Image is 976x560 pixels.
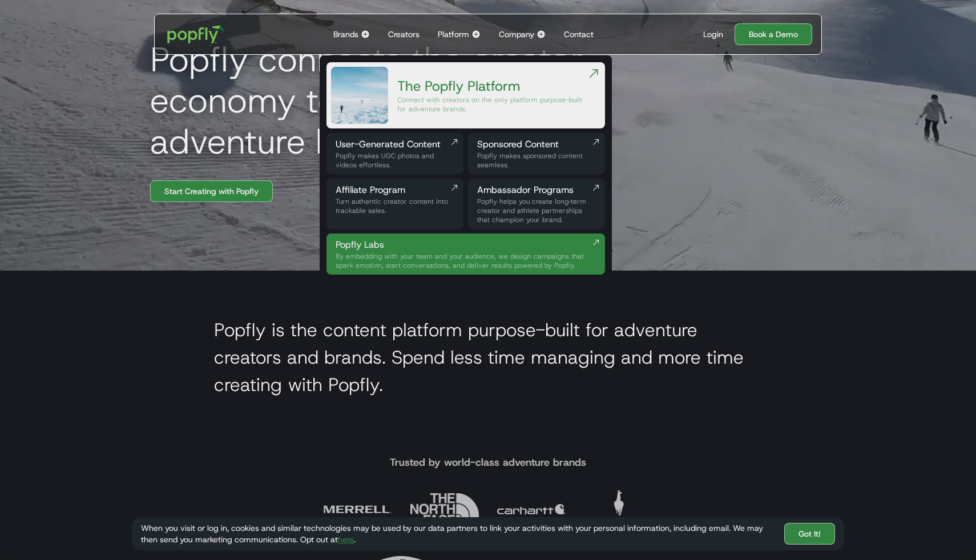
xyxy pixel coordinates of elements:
a: home [159,17,233,51]
div: Popfly makes UGC photos and videos effortless. [336,151,454,170]
h4: Trusted by world-class adventure brands [390,456,586,469]
a: Ambassador ProgramsPopfly helps you create long‑term creator and athlete partnerships that champi... [468,179,605,229]
div: Platform [438,29,469,40]
div: Contact [564,29,594,40]
div: Ambassador Programs [477,183,596,197]
div: When you visit or log in, cookies and similar technologies may be used by our data partners to li... [141,522,775,545]
a: Login [699,29,728,40]
a: Creators [384,14,424,54]
a: Popfly LabsBy embedding with your team and your audience, we design campaigns that spark emotion,... [326,233,605,275]
a: here [338,534,354,545]
div: By embedding with your team and your audience, we design campaigns that spark emotion, start conv... [336,252,587,270]
div: Popfly Labs [336,238,587,252]
a: Contact [559,14,598,54]
a: User-Generated ContentPopfly makes UGC photos and videos effortless. [326,133,463,174]
div: Sponsored Content [477,138,596,151]
div: Popfly helps you create long‑term creator and athlete partnerships that champion your brand. [477,197,596,224]
h2: Popfly is the content platform purpose-built for adventure creators and brands. Spend less time m... [214,316,762,398]
a: Book a Demo [735,23,812,45]
a: Got It! [784,523,835,545]
div: Login [703,29,723,40]
div: Connect with creators on the only platform purpose-built for adventure brands. [397,95,587,114]
h1: Popfly connects the creator economy to outdoor + adventure brands [141,39,655,162]
div: Affiliate Program [336,183,454,197]
a: Sponsored ContentPopfly makes sponsored content seamless. [468,133,605,174]
div: Popfly makes sponsored content seamless. [477,151,596,170]
div: User-Generated Content [336,138,454,151]
div: The Popfly Platform [397,77,587,95]
div: Brands [333,29,358,40]
a: Affiliate ProgramTurn authentic creator content into trackable sales. [326,179,463,229]
a: The Popfly PlatformConnect with creators on the only platform purpose-built for adventure brands. [326,62,605,128]
div: Turn authentic creator content into trackable sales. [336,197,454,215]
a: Start Creating with Popfly [150,180,273,202]
div: Company [499,29,534,40]
div: Creators [388,29,420,40]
